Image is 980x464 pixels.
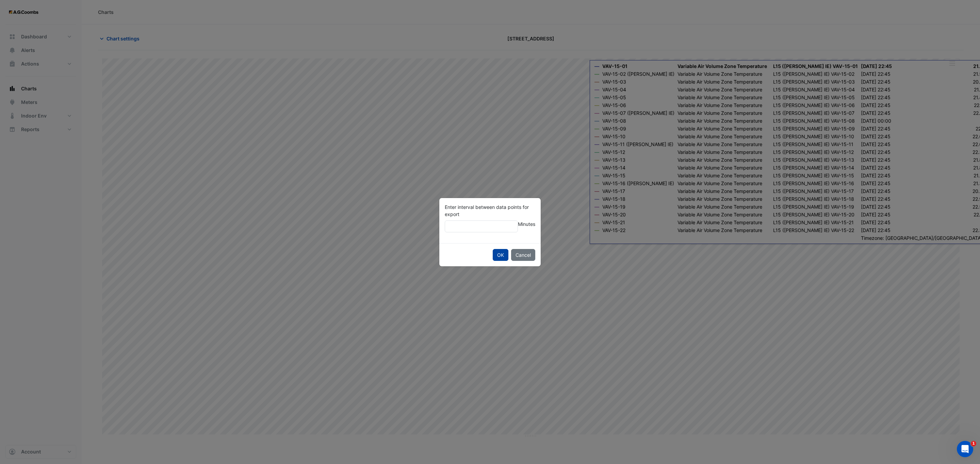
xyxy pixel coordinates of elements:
[511,249,535,261] button: Cancel
[445,220,535,232] div: Minutes
[445,203,535,218] label: Enter interval between data points for export
[971,441,976,446] span: 1
[957,441,973,457] iframe: Intercom live chat
[493,249,508,261] button: OK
